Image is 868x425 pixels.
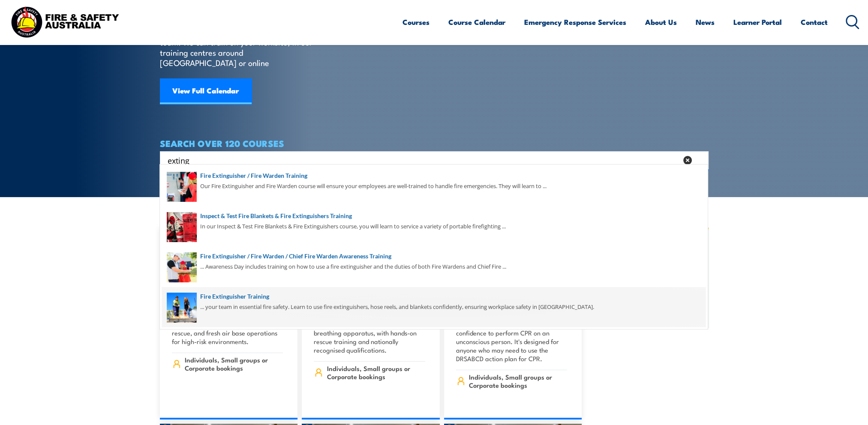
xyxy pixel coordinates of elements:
a: Course Calendar [448,11,505,33]
input: Search input [168,154,678,167]
a: About Us [645,11,677,33]
p: This course includes a pre-course learning component and gives you the confidence to perform CPR ... [456,311,568,363]
a: News [696,11,715,33]
p: Learn to operate safely in hazardous underground environments using BG4 breathing apparatus, with... [314,311,425,354]
a: Fire Extinguisher / Fire Warden / Chief Fire Warden Awareness Training [167,251,701,261]
a: Emergency Response Services [524,11,626,33]
form: Search form [169,154,679,166]
a: Learner Portal [733,11,782,33]
a: View Full Calendar [160,78,252,104]
a: Contact [801,11,828,33]
a: Fire Extinguisher Training [167,292,701,301]
a: Fire Extinguisher / Fire Warden Training [167,171,701,180]
button: Search magnifier button [694,154,706,166]
a: Inspect & Test Fire Blankets & Fire Extinguishers Training [167,211,701,221]
a: Courses [402,11,429,33]
h4: SEARCH OVER 120 COURSES [160,138,709,148]
p: Find a course thats right for you and your team. We can train on your worksite, in our training c... [160,27,316,68]
span: Individuals, Small groups or Corporate bookings [185,356,283,372]
span: Individuals, Small groups or Corporate bookings [327,364,425,380]
span: Individuals, Small groups or Corporate bookings [469,373,567,389]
